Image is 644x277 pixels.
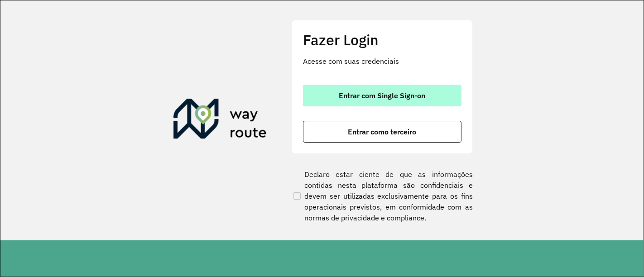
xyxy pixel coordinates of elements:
[303,121,461,143] button: button
[303,85,461,106] button: button
[173,99,267,142] img: Roteirizador AmbevTech
[303,31,461,48] h2: Fazer Login
[292,169,473,223] label: Declaro estar ciente de que as informações contidas nesta plataforma são confidenciais e devem se...
[339,92,426,99] span: Entrar com Single Sign-on
[303,56,461,67] p: Acesse com suas credenciais
[348,128,417,135] span: Entrar como terceiro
